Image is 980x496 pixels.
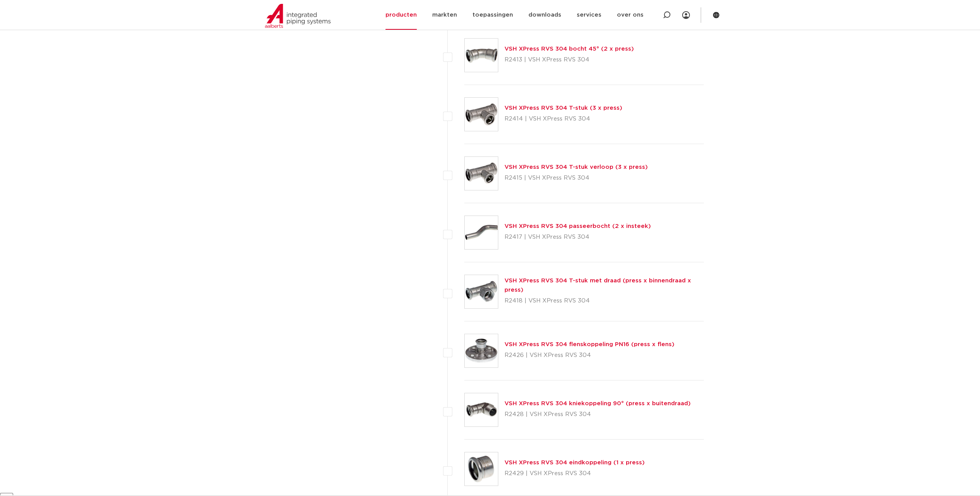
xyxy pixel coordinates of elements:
p: R2426 | VSH XPress RVS 304 [504,349,674,362]
a: VSH XPress RVS 304 T-stuk met draad (press x binnendraad x press) [504,278,691,293]
img: Thumbnail for VSH XPress RVS 304 kniekoppeling 90° (press x buitendraad) [465,393,498,426]
a: VSH XPress RVS 304 T-stuk (3 x press) [504,105,622,111]
p: R2414 | VSH XPress RVS 304 [504,113,622,125]
a: VSH XPress RVS 304 kniekoppeling 90° (press x buitendraad) [504,401,691,406]
p: R2418 | VSH XPress RVS 304 [504,295,704,307]
img: Thumbnail for VSH XPress RVS 304 T-stuk verloop (3 x press) [465,157,498,190]
a: VSH XPress RVS 304 flenskoppeling PN16 (press x flens) [504,341,674,347]
p: R2415 | VSH XPress RVS 304 [504,172,648,184]
img: Thumbnail for VSH XPress RVS 304 flenskoppeling PN16 (press x flens) [465,334,498,367]
img: Thumbnail for VSH XPress RVS 304 passeerbocht (2 x insteek) [465,216,498,249]
img: Thumbnail for VSH XPress RVS 304 T-stuk (3 x press) [465,98,498,131]
a: VSH XPress RVS 304 passeerbocht (2 x insteek) [504,223,651,229]
a: VSH XPress RVS 304 T-stuk verloop (3 x press) [504,164,648,170]
img: Thumbnail for VSH XPress RVS 304 T-stuk met draad (press x binnendraad x press) [465,275,498,308]
p: R2428 | VSH XPress RVS 304 [504,408,691,421]
img: Thumbnail for VSH XPress RVS 304 eindkoppeling (1 x press) [465,452,498,486]
p: R2413 | VSH XPress RVS 304 [504,54,634,66]
p: R2429 | VSH XPress RVS 304 [504,467,645,480]
img: Thumbnail for VSH XPress RVS 304 bocht 45° (2 x press) [465,39,498,72]
a: VSH XPress RVS 304 bocht 45° (2 x press) [504,46,634,52]
a: VSH XPress RVS 304 eindkoppeling (1 x press) [504,460,645,465]
p: R2417 | VSH XPress RVS 304 [504,231,651,243]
